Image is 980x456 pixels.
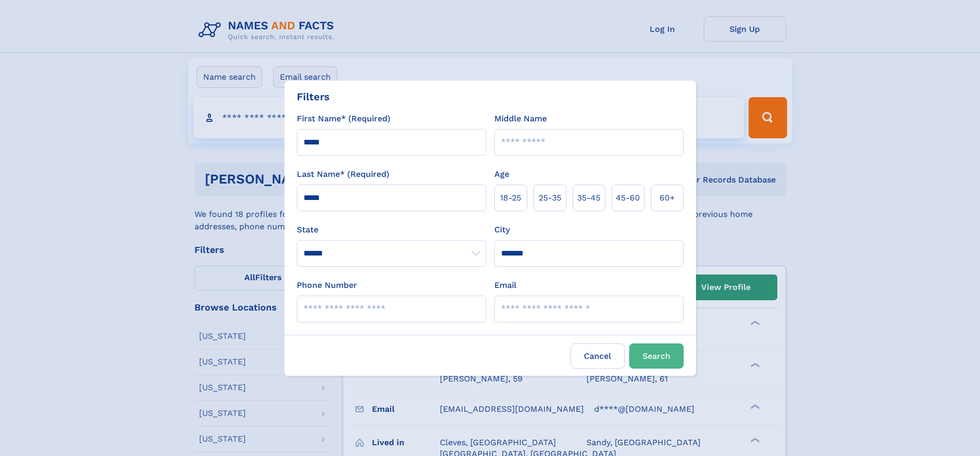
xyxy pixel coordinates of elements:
[297,89,330,104] div: Filters
[494,224,510,236] label: City
[297,113,390,125] label: First Name* (Required)
[539,192,561,204] span: 25‑35
[297,224,486,236] label: State
[571,343,625,369] label: Cancel
[494,168,509,180] label: Age
[577,192,600,204] span: 35‑45
[494,113,547,125] label: Middle Name
[629,343,684,369] button: Search
[660,192,675,204] span: 60+
[494,279,516,291] label: Email
[297,279,357,291] label: Phone Number
[297,168,389,180] label: Last Name* (Required)
[616,192,640,204] span: 45‑60
[500,192,521,204] span: 18‑25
